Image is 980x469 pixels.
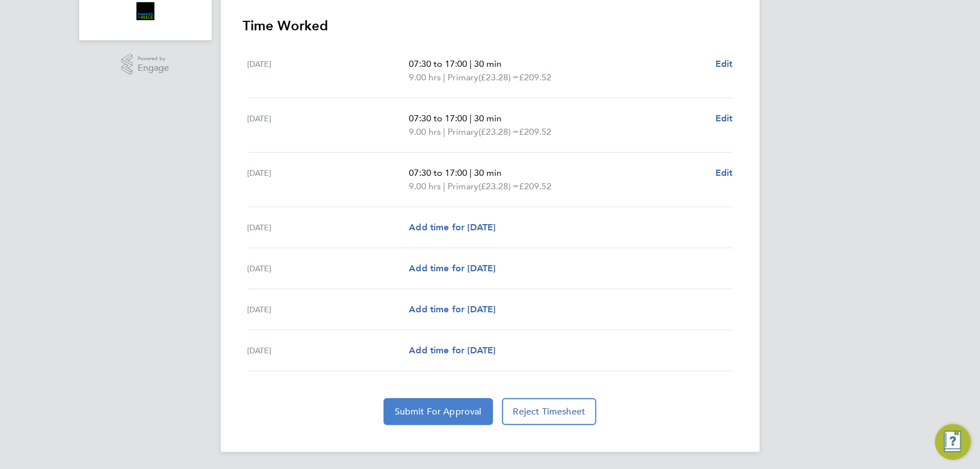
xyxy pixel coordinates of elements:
span: | [470,58,472,69]
span: 30 min [474,58,502,69]
span: | [470,167,472,178]
span: (£23.28) = [478,72,519,83]
span: 07:30 to 17:00 [409,167,467,178]
span: Edit [715,167,733,178]
span: Add time for [DATE] [409,304,495,315]
span: 9.00 hrs [409,181,441,192]
div: [DATE] [248,221,409,234]
span: Primary [448,125,478,139]
div: [DATE] [248,112,409,139]
span: Add time for [DATE] [409,263,495,274]
span: 30 min [474,167,502,178]
button: Reject Timesheet [502,398,597,425]
span: Primary [448,71,478,84]
div: [DATE] [248,57,409,84]
span: Add time for [DATE] [409,345,495,356]
span: | [470,113,472,124]
span: Powered by [138,54,169,63]
span: 30 min [474,113,502,124]
span: Edit [715,58,733,69]
span: £209.52 [519,126,551,137]
span: £209.52 [519,181,551,192]
span: £209.52 [519,72,551,83]
span: 9.00 hrs [409,126,441,137]
a: Add time for [DATE] [409,221,495,234]
button: Engage Resource Center [935,424,971,460]
a: Edit [715,112,733,125]
span: 07:30 to 17:00 [409,58,467,69]
span: Add time for [DATE] [409,222,495,233]
span: Primary [448,180,478,193]
span: | [443,181,445,192]
span: Edit [715,113,733,124]
h3: Time Worked [243,17,737,35]
span: 07:30 to 17:00 [409,113,467,124]
a: Powered byEngage [121,54,169,75]
a: Edit [715,166,733,180]
button: Submit For Approval [384,398,493,425]
span: (£23.28) = [478,126,519,137]
a: Add time for [DATE] [409,303,495,316]
span: | [443,72,445,83]
span: Reject Timesheet [513,406,586,417]
img: bromak-logo-retina.png [136,2,154,20]
span: Submit For Approval [395,406,482,417]
div: [DATE] [248,303,409,316]
span: | [443,126,445,137]
div: [DATE] [248,262,409,275]
a: Add time for [DATE] [409,262,495,275]
span: 9.00 hrs [409,72,441,83]
span: Engage [138,63,169,73]
a: Edit [715,57,733,71]
div: [DATE] [248,166,409,193]
a: Add time for [DATE] [409,344,495,357]
div: [DATE] [248,344,409,357]
a: Go to home page [93,2,198,20]
span: (£23.28) = [478,181,519,192]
